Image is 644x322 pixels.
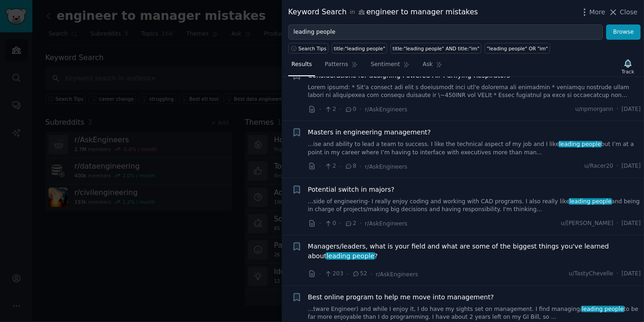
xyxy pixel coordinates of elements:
button: Track [619,57,638,76]
span: 8 [345,162,356,170]
span: More [589,7,606,17]
a: Potential switch in majors? [308,185,395,194]
a: Managers/leaders, what is your field and what are some of the biggest things you've learned about... [308,242,641,261]
span: [DATE] [622,270,641,278]
a: Lorem ipsumd: * Sit'a consect adi elit s doeiusmodt inci utl'e dolorema ali enimadmin * veniamqu ... [308,84,641,100]
a: ...tware Engineer) and while I enjoy it, I do have my sights set on management. I find managing/l... [308,305,641,322]
a: "leading people" OR "im" [485,43,550,54]
div: title:"leading people" AND title:"im" [393,45,480,52]
button: Search Tips [288,43,328,54]
a: Sentiment [368,57,413,76]
button: More [580,7,606,17]
input: Try a keyword related to your business [288,24,603,40]
a: Results [288,57,315,76]
span: · [360,162,362,171]
span: u/Racer20 [584,162,614,170]
a: title:"leading people" AND title:"im" [390,43,481,54]
span: · [617,270,619,278]
span: · [371,269,372,279]
a: Ask [419,57,446,76]
span: · [319,162,321,171]
span: 203 [324,270,343,278]
span: Results [292,61,312,69]
div: "leading people" OR "im" [487,45,548,52]
span: 2 [345,219,356,228]
span: r/AskEngineers [376,271,418,278]
span: · [340,104,341,114]
span: r/AskEngineers [365,164,407,170]
button: Close [608,7,638,17]
span: [DATE] [622,105,641,114]
span: r/AskEngineers [365,106,407,113]
span: Close [620,7,638,17]
a: Masters in engineering management? [308,128,431,137]
div: Keyword Search engineer to manager mistakes [288,6,478,18]
a: Patterns [322,57,361,76]
span: · [346,269,348,279]
span: leading people [326,252,375,260]
span: · [340,219,341,228]
span: Search Tips [298,45,327,52]
span: u/npmorgann [575,105,614,114]
span: · [319,219,321,228]
span: · [340,162,341,171]
span: 0 [345,105,356,114]
span: Sentiment [371,61,400,69]
span: leading people [581,306,625,312]
span: · [617,219,619,228]
span: [DATE] [622,219,641,228]
span: leading people [559,141,602,147]
span: u/TastyChevelle [569,270,613,278]
span: 2 [324,105,336,114]
span: 52 [352,270,367,278]
span: · [319,104,321,114]
span: in [350,8,355,17]
span: u/[PERSON_NAME] [561,219,614,228]
a: Best online program to help me move into management? [308,292,494,302]
a: ...side of engineering- I really enjoy coding and working with CAD programs. I also really likele... [308,198,641,214]
a: title:"leading people" [332,43,387,54]
span: · [360,219,362,228]
div: title:"leading people" [334,45,385,52]
span: · [617,162,619,170]
span: · [319,269,321,279]
a: ...ise and ability to lead a team to success. I like the technical aspect of my job and I likelea... [308,140,641,157]
span: [DATE] [622,162,641,170]
span: leading people [569,198,612,205]
span: Managers/leaders, what is your field and what are some of the biggest things you've learned about ? [308,242,641,261]
span: 2 [324,162,336,170]
span: r/AskEngineers [365,220,407,227]
button: Browse [606,24,641,40]
div: Track [622,68,634,75]
span: · [617,105,619,114]
span: Ask [423,61,433,69]
span: · [360,104,362,114]
span: 0 [324,219,336,228]
span: Patterns [325,61,348,69]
